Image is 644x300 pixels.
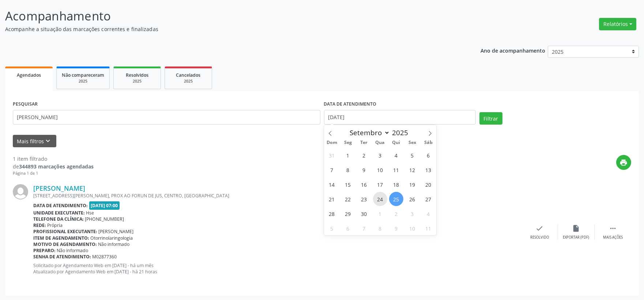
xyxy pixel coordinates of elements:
span: [PHONE_NUMBER] [85,216,124,222]
span: Setembro 13, 2025 [421,163,436,177]
img: img [13,184,28,200]
span: Outubro 3, 2025 [405,206,419,221]
span: Sáb [420,140,436,145]
i:  [609,224,617,232]
select: Month [346,128,390,138]
span: [PERSON_NAME] [99,228,134,235]
span: Ter [356,140,372,145]
span: Não compareceram [62,72,104,78]
span: Outubro 11, 2025 [421,221,436,235]
i: keyboard_arrow_down [44,137,52,145]
span: Setembro 7, 2025 [325,163,339,177]
div: Exportar (PDF) [563,235,590,240]
b: Preparo: [33,247,56,254]
b: Unidade executante: [33,210,85,216]
span: Cancelados [176,72,201,78]
span: Hse [86,210,94,216]
span: Outubro 5, 2025 [325,221,339,235]
span: Agendados [17,72,41,78]
input: Selecione um intervalo [324,110,476,125]
p: Acompanhamento [5,7,449,25]
span: Setembro 16, 2025 [357,177,371,191]
span: Setembro 14, 2025 [325,177,339,191]
span: Otorrinolaringologia [91,235,133,241]
div: [STREET_ADDRESS][PERSON_NAME], PROX AO FORUN DE JUS, CENTRO, [GEOGRAPHIC_DATA] [33,193,521,199]
span: Outubro 8, 2025 [373,221,387,235]
span: Setembro 8, 2025 [341,163,355,177]
b: Senha de atendimento: [33,254,91,260]
span: Setembro 27, 2025 [421,192,436,206]
input: Year [390,128,414,137]
span: Outubro 9, 2025 [389,221,403,235]
i: insert_drive_file [572,224,580,232]
span: Outubro 2, 2025 [389,206,403,221]
span: Setembro 20, 2025 [421,177,436,191]
span: Outubro 10, 2025 [405,221,419,235]
span: Qua [372,140,388,145]
span: Setembro 2, 2025 [357,148,371,162]
span: [DATE] 07:00 [89,201,120,210]
span: Setembro 21, 2025 [325,192,339,206]
span: Setembro 25, 2025 [389,192,403,206]
div: 2025 [170,79,207,84]
span: Setembro 18, 2025 [389,177,403,191]
span: Setembro 9, 2025 [357,163,371,177]
p: Solicitado por Agendamento Web em [DATE] - há um mês Atualizado por Agendamento Web em [DATE] - h... [33,262,521,275]
span: Setembro 29, 2025 [341,206,355,221]
i: check [536,224,544,232]
span: Outubro 7, 2025 [357,221,371,235]
span: Resolvidos [126,72,148,78]
span: Não informado [98,241,130,247]
a: [PERSON_NAME] [33,184,85,192]
label: DATA DE ATENDIMENTO [324,99,377,110]
span: Sex [404,140,420,145]
label: PESQUISAR [13,99,38,110]
span: Setembro 17, 2025 [373,177,387,191]
p: Ano de acompanhamento [481,46,545,55]
span: Setembro 28, 2025 [325,206,339,221]
input: Nome, código do beneficiário ou CPF [13,110,320,125]
span: M02877360 [93,254,117,260]
span: Setembro 26, 2025 [405,192,419,206]
span: Setembro 11, 2025 [389,163,403,177]
div: de [13,163,94,170]
button: print [616,155,631,170]
button: Mais filtroskeyboard_arrow_down [13,135,56,148]
span: Setembro 23, 2025 [357,192,371,206]
b: Motivo de agendamento: [33,241,97,247]
div: Resolvido [530,235,549,240]
b: Telefone da clínica: [33,216,84,222]
span: Qui [388,140,404,145]
span: Setembro 1, 2025 [341,148,355,162]
div: Mais ações [603,235,623,240]
b: Data de atendimento: [33,202,88,209]
button: Relatórios [599,18,636,30]
p: Acompanhe a situação das marcações correntes e finalizadas [5,25,449,33]
span: Setembro 30, 2025 [357,206,371,221]
span: Própria [48,222,63,228]
span: Setembro 10, 2025 [373,163,387,177]
span: Agosto 31, 2025 [325,148,339,162]
span: Seg [340,140,356,145]
b: Rede: [33,222,46,228]
div: 2025 [119,79,155,84]
span: Outubro 1, 2025 [373,206,387,221]
div: 2025 [62,79,104,84]
span: Outubro 6, 2025 [341,221,355,235]
span: Setembro 4, 2025 [389,148,403,162]
span: Setembro 5, 2025 [405,148,419,162]
span: Setembro 22, 2025 [341,192,355,206]
span: Setembro 15, 2025 [341,177,355,191]
i: print [620,159,628,167]
span: Dom [324,140,340,145]
button: Filtrar [479,112,502,125]
div: 1 item filtrado [13,155,94,163]
b: Item de agendamento: [33,235,89,241]
b: Profissional executante: [33,228,97,235]
span: Não informado [57,247,88,254]
span: Setembro 3, 2025 [373,148,387,162]
span: Setembro 6, 2025 [421,148,436,162]
span: Setembro 24, 2025 [373,192,387,206]
div: Página 1 de 1 [13,170,94,176]
strong: 344893 marcações agendadas [19,163,94,170]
